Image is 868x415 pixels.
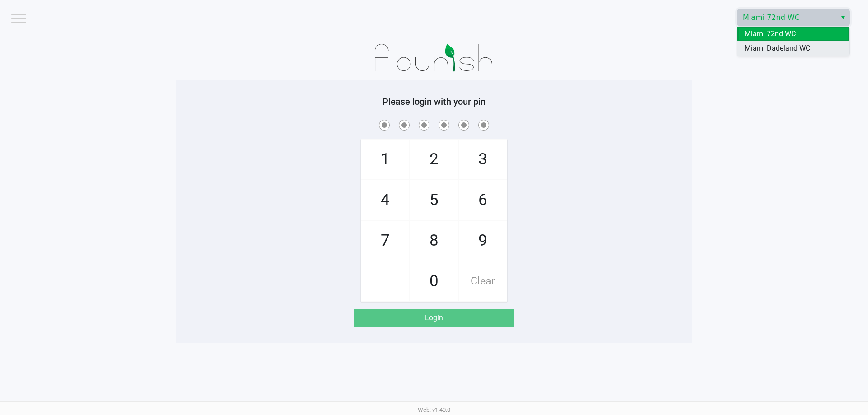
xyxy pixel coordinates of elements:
span: 6 [459,180,507,220]
span: 3 [459,140,507,179]
h5: Please login with your pin [183,96,685,107]
span: Clear [459,261,507,301]
span: Miami 72nd WC [745,28,796,39]
span: 9 [459,221,507,261]
span: 8 [410,221,458,261]
span: 0 [410,261,458,301]
span: 7 [361,221,409,261]
span: 2 [410,140,458,179]
span: 4 [361,180,409,220]
span: Web: v1.40.0 [418,406,450,413]
span: 5 [410,180,458,220]
button: Select [836,9,849,26]
span: 1 [361,140,409,179]
span: Miami Dadeland WC [745,43,810,54]
span: Miami 72nd WC [743,12,831,23]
